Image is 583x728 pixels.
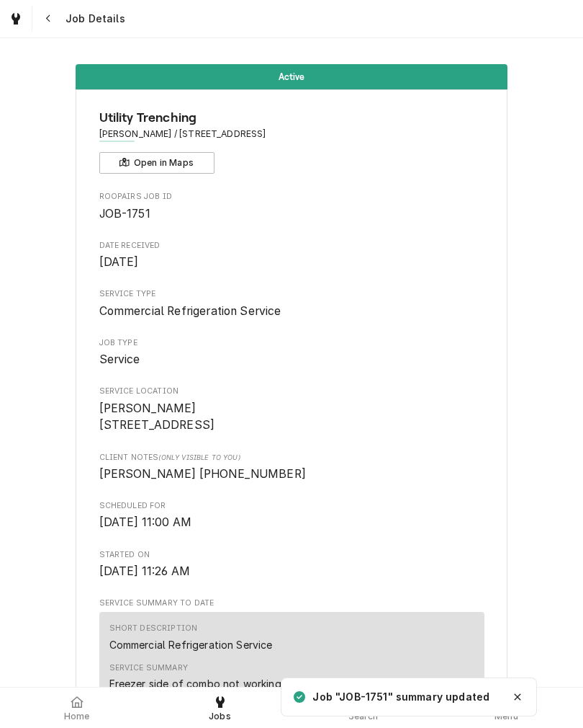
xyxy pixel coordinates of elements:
[99,240,484,271] div: Date Received
[149,691,291,725] a: Jobs
[99,452,484,483] div: [object Object]
[158,453,240,461] span: (Only Visible to You)
[99,386,484,397] span: Service Location
[35,6,61,32] button: Navigate back
[64,711,90,722] span: Home
[209,711,231,722] span: Jobs
[348,711,379,722] span: Search
[99,514,484,531] span: Scheduled For
[109,637,273,652] div: Commercial Refrigeration Service
[99,191,484,203] span: Roopairs Job ID
[494,711,518,722] span: Menu
[99,467,306,481] span: [PERSON_NAME] [PHONE_NUMBER]
[99,500,484,512] span: Scheduled For
[312,690,491,704] div: Job "JOB-1751" summary updated
[99,108,484,174] div: Client Information
[99,205,484,223] span: Roopairs Job ID
[99,598,484,609] span: Service Summary To Date
[109,676,474,722] div: Freezer side of combo not working, fan motor making loud noise. Found evaporator completely iced ...
[99,304,281,318] span: Commercial Refrigeration Service
[99,207,150,221] span: JOB-1751
[99,351,484,368] span: Job Type
[99,337,484,368] div: Job Type
[279,72,305,81] span: Active
[99,401,215,432] span: [PERSON_NAME] [STREET_ADDRESS]
[3,6,29,32] a: Go to Jobs
[99,549,484,561] span: Started On
[99,255,139,269] span: [DATE]
[109,662,188,674] div: Service Summary
[99,549,484,580] div: Started On
[99,152,214,174] button: Open in Maps
[6,691,148,725] a: Home
[99,500,484,531] div: Scheduled For
[99,240,484,252] span: Date Received
[99,564,190,578] span: [DATE] 11:26 AM
[99,288,484,319] div: Service Type
[99,352,140,366] span: Service
[99,128,484,141] span: Address
[99,466,484,483] span: [object Object]
[99,108,484,128] span: Name
[99,303,484,320] span: Service Type
[99,191,484,222] div: Roopairs Job ID
[109,623,198,634] div: Short Description
[99,452,484,463] span: Client Notes
[99,400,484,434] span: Service Location
[99,563,484,580] span: Started On
[99,288,484,300] span: Service Type
[99,386,484,434] div: Service Location
[76,64,507,89] div: Status
[61,12,125,26] span: Job Details
[99,515,191,529] span: [DATE] 11:00 AM
[99,254,484,271] span: Date Received
[99,337,484,349] span: Job Type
